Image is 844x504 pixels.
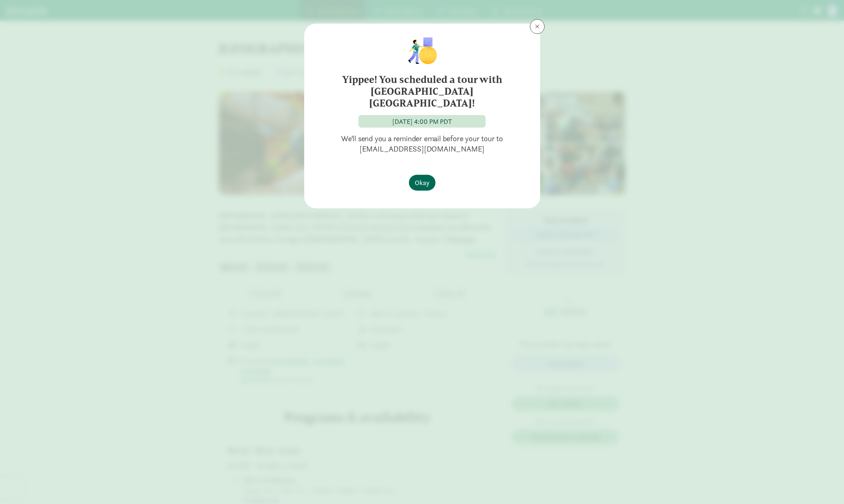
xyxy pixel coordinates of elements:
h6: Yippee! You scheduled a tour with [GEOGRAPHIC_DATA] [GEOGRAPHIC_DATA]! [319,74,525,109]
button: Okay [409,175,435,191]
span: Okay [415,178,430,188]
div: [DATE] 4:00 PM PDT [392,117,452,126]
img: illustration-child1.png [403,35,440,65]
p: We'll send you a reminder email before your tour to [EMAIL_ADDRESS][DOMAIN_NAME] [316,133,528,154]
